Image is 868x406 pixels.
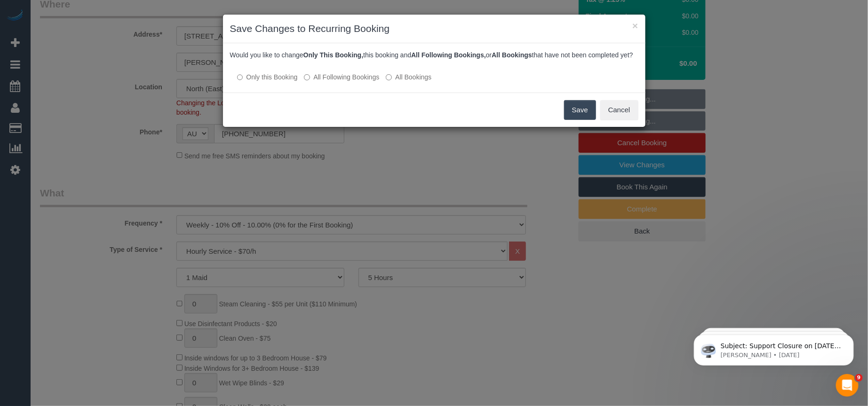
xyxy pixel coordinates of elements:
span: 9 [855,374,863,382]
input: All Bookings [386,74,392,80]
p: Would you like to change this booking and or that have not been completed yet? [230,50,638,60]
b: All Following Bookings, [411,51,486,59]
iframe: Intercom notifications message [680,315,868,381]
label: This and all the bookings after it will be changed. [304,72,379,82]
iframe: Intercom live chat [836,374,859,397]
input: All Following Bookings [304,74,310,80]
button: Save [564,100,596,120]
button: × [632,21,638,31]
button: Cancel [600,100,638,120]
b: Only This Booking, [303,51,364,59]
p: Message from Ellie, sent 5w ago [41,36,162,45]
b: All Bookings [492,51,532,59]
label: All bookings that have not been completed yet will be changed. [386,72,431,82]
label: All other bookings in the series will remain the same. [237,72,298,82]
span: Subject: Support Closure on [DATE] Hey Everyone: Automaid Support will be closed [DATE][DATE] in ... [41,27,161,175]
input: Only this Booking [237,74,243,80]
h3: Save Changes to Recurring Booking [230,22,638,36]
